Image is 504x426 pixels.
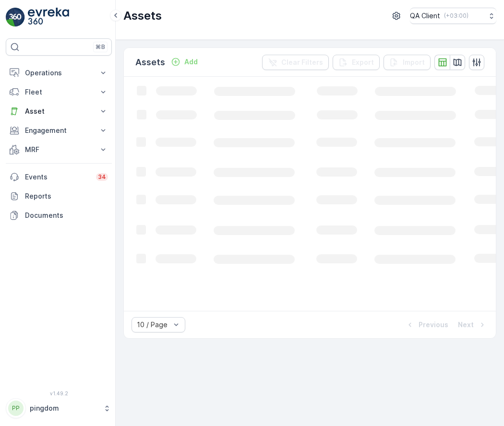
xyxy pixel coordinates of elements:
[6,8,25,27] img: logo
[458,320,474,330] p: Next
[98,173,106,181] p: 34
[281,58,323,67] p: Clear Filters
[123,8,162,24] p: Assets
[135,56,165,69] p: Assets
[352,58,374,67] p: Export
[333,55,380,70] button: Export
[25,68,93,78] p: Operations
[6,140,112,159] button: MRF
[184,57,198,67] p: Add
[419,320,448,330] p: Previous
[410,11,440,21] p: QA Client
[25,145,93,154] p: MRF
[25,106,93,116] p: Asset
[6,121,112,140] button: Engagement
[6,167,112,187] a: Events34
[384,55,431,70] button: Import
[6,206,112,225] a: Documents
[403,58,425,67] p: Import
[410,8,496,24] button: QA Client(+03:00)
[25,126,93,135] p: Engagement
[25,211,108,220] p: Documents
[457,319,488,331] button: Next
[6,398,112,418] button: PPpingdom
[6,63,112,83] button: Operations
[8,401,24,416] div: PP
[30,403,98,413] p: pingdom
[262,55,329,70] button: Clear Filters
[96,43,105,51] p: ⌘B
[404,319,449,331] button: Previous
[28,8,69,27] img: logo_light-DOdMpM7g.png
[25,172,90,182] p: Events
[167,56,202,68] button: Add
[25,191,108,201] p: Reports
[444,12,468,20] p: ( +03:00 )
[6,102,112,121] button: Asset
[6,83,112,102] button: Fleet
[25,87,93,97] p: Fleet
[6,390,112,396] span: v 1.49.2
[6,187,112,206] a: Reports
